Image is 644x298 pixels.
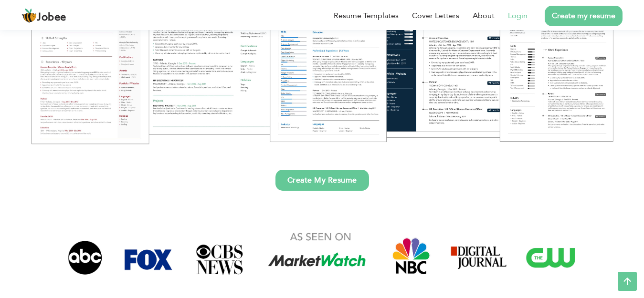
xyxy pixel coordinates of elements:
a: Jobee [21,8,66,23]
span: Jobee [37,12,66,23]
a: Create My Resume [275,170,369,191]
a: Create my resume [545,6,623,26]
img: jobee.io [21,8,37,23]
a: Login [508,10,528,21]
a: Cover Letters [412,10,459,21]
a: About [473,10,495,21]
a: Resume Templates [334,10,399,21]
